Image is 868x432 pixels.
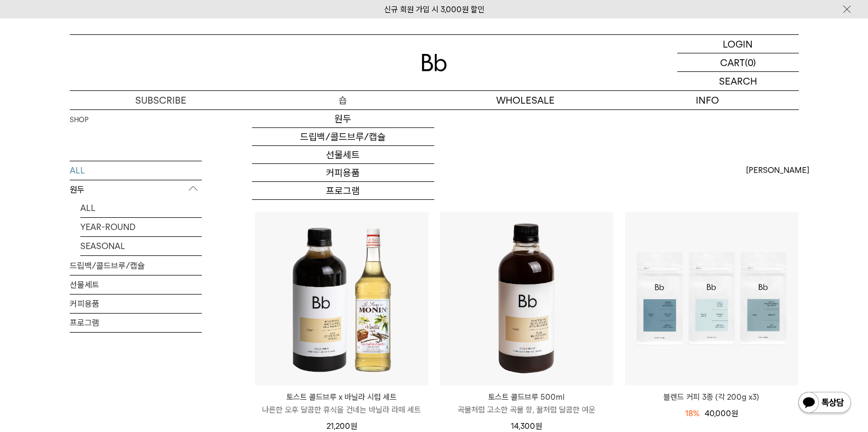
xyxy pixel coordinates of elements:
a: 드립백/콜드브루/캡슐 [252,128,434,146]
p: (0) [745,53,756,71]
a: 블렌드 커피 3종 (각 200g x3) [625,391,798,403]
a: 커피용품 [70,295,202,313]
a: ALL [80,199,202,217]
a: SUBSCRIBE [70,91,252,109]
a: SHOP [70,115,88,125]
a: CART (0) [677,53,799,72]
span: 21,200 [326,421,357,431]
img: 카카오톡 채널 1:1 채팅 버튼 [797,391,852,416]
p: INFO [617,91,799,109]
img: 토스트 콜드브루 500ml [440,212,613,385]
a: 드립백/콜드브루/캡슐 [70,256,202,275]
a: ALL [70,161,202,180]
span: 원 [731,409,738,418]
img: 블렌드 커피 3종 (각 200g x3) [625,212,798,385]
a: 프로그램 [70,314,202,332]
p: 토스트 콜드브루 500ml [440,391,613,403]
img: 로고 [422,54,447,71]
img: 토스트 콜드브루 x 바닐라 시럽 세트 [255,212,428,385]
a: 숍 [252,91,434,109]
a: 토스트 콜드브루 x 바닐라 시럽 세트 나른한 오후 달콤한 휴식을 건네는 바닐라 라떼 세트 [255,391,428,416]
p: LOGIN [723,35,753,53]
p: 곡물처럼 고소한 곡물 향, 꿀처럼 달콤한 여운 [440,403,613,416]
div: 18% [685,407,699,420]
a: YEAR-ROUND [80,218,202,236]
span: 원 [535,421,542,431]
span: 원 [350,421,357,431]
span: 40,000 [705,409,738,418]
a: SEASONAL [80,237,202,255]
a: 선물세트 [252,146,434,164]
a: 커피용품 [252,164,434,182]
a: LOGIN [677,35,799,53]
p: 원두 [70,180,202,199]
a: 신규 회원 가입 시 3,000원 할인 [384,5,484,14]
p: SEARCH [719,72,757,90]
p: CART [720,53,745,71]
p: WHOLESALE [434,91,617,109]
span: [PERSON_NAME] [746,164,809,177]
a: 프로그램 [252,182,434,200]
a: 토스트 콜드브루 500ml 곡물처럼 고소한 곡물 향, 꿀처럼 달콤한 여운 [440,391,613,416]
a: 선물세트 [70,275,202,294]
p: 토스트 콜드브루 x 바닐라 시럽 세트 [255,391,428,403]
a: 원두 [252,110,434,128]
span: 14,300 [511,421,542,431]
p: 나른한 오후 달콤한 휴식을 건네는 바닐라 라떼 세트 [255,403,428,416]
